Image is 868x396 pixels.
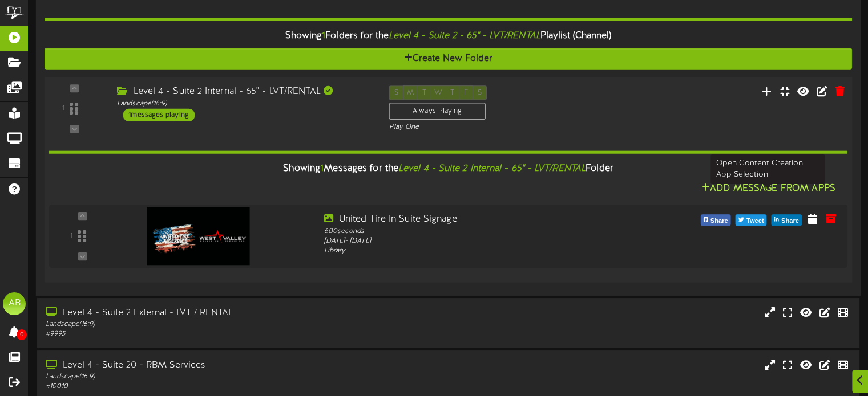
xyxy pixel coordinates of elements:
span: Tweet [744,215,766,227]
i: Level 4 - Suite 2 Internal - 65" - LVT/RENTAL [398,164,586,174]
div: # 10010 [46,382,371,391]
div: Landscape ( 16:9 ) [46,372,371,382]
button: Add Message From Apps [698,181,839,195]
span: Share [779,215,801,227]
i: Level 4 - Suite 2 - 65" - LVT/RENTAL [389,31,540,41]
div: [DATE] - [DATE] [324,236,640,246]
div: AB [3,292,26,315]
button: Share [700,214,730,226]
div: Landscape ( 16:9 ) [46,320,371,329]
button: Share [772,214,802,226]
span: 1 [322,31,325,41]
div: Library [324,246,640,256]
div: Play One [389,123,576,132]
div: 600 seconds [324,226,640,236]
div: Level 4 - Suite 20 - RBM Services [46,359,371,372]
span: 1 [320,164,324,174]
div: # 9995 [46,329,371,339]
div: Showing Messages for the Folder [41,157,856,181]
button: Tweet [736,214,767,226]
span: Share [708,215,730,227]
button: Create New Folder [45,48,852,70]
div: Showing Folders for the Playlist (Channel) [36,24,861,48]
span: 0 [17,329,27,340]
div: Level 4 - Suite 2 External - LVT / RENTAL [46,307,371,320]
img: 31326c8e-9824-4281-b064-c24790ac85fb.png [147,207,249,265]
div: Landscape ( 16:9 ) [117,99,372,108]
div: 1 messages playing [123,108,195,121]
div: United Tire In Suite Signage [324,213,640,226]
div: Always Playing [389,103,486,120]
div: Level 4 - Suite 2 Internal - 65" - LVT/RENTAL [117,85,372,99]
